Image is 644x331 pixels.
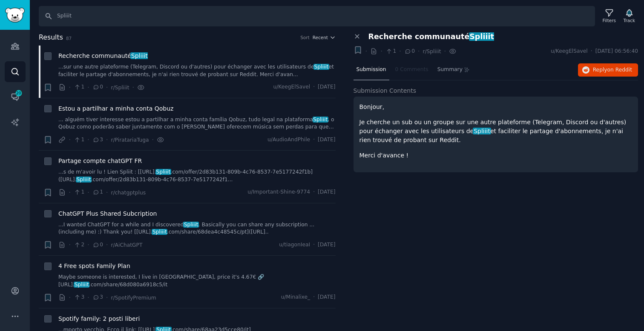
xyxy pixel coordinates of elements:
span: · [87,188,89,197]
div: Track [624,17,635,23]
p: Bonjour, [359,103,632,111]
span: [DATE] 06:56:40 [595,48,638,55]
span: 3 [92,294,103,301]
span: · [69,135,71,144]
span: Spliiit [469,32,495,41]
a: ... alguém tiver interesse estou a partilhar a minha conta família Qobuz, tudo legal na plataform... [58,116,336,131]
span: Spliiit [183,222,199,228]
a: Maybe someone is interested, I live in [GEOGRAPHIC_DATA], price it's 4.67€ 🔗 [URL].Spliiit.com/sh... [58,274,336,288]
a: Spotify family: 2 posti liberi [58,314,140,323]
span: · [87,83,89,92]
span: · [365,47,367,56]
span: · [399,47,401,56]
button: Recent [313,34,336,40]
span: Summary [437,66,463,74]
span: Recherche communauté [368,32,494,41]
a: Estou a partilhar a minha conta Qobuz [58,104,173,113]
span: 0 [92,241,103,249]
span: 0 [92,83,103,91]
span: Spliiit [473,128,491,134]
span: · [591,48,592,55]
span: Spliiit [152,229,167,235]
span: 2 [74,241,84,249]
span: r/PiratariaTuga [111,137,149,143]
span: u/Important-Shine-9774 [247,188,310,196]
span: [DATE] [318,241,335,249]
span: Submission Contents [354,86,417,95]
a: ...s de m'avoir lu ! Lien Spliit : [[URL].Spliiit.com/offer/2d83b131-809b-4c76-8537-7e5177242f1b]... [58,168,336,183]
a: ...I wanted ChatGPT for a while and I discoveredSpliiit. Basically you can share any subscription... [58,221,336,236]
span: u/AudioAndPhile [267,136,310,144]
span: · [418,47,420,56]
p: Je cherche un sub ou un groupe sur une autre plateforme (Telegram, Discord ou d'autres) pour écha... [359,118,632,145]
span: 20 [15,90,23,96]
span: · [313,83,315,91]
span: r/AiChatGPT [111,242,142,248]
span: [DATE] [318,136,335,144]
span: · [106,293,108,302]
span: 3 [92,136,103,144]
span: Spliiit [74,282,89,288]
span: u/tiagonIeaI [279,241,310,249]
a: Recherche communautéSpliiit [58,51,148,60]
span: 87 [66,36,72,41]
span: · [69,240,71,249]
img: GummySearch logo [5,8,25,23]
span: 1 [92,188,103,196]
input: Search Keyword [39,6,595,26]
span: · [106,135,108,144]
span: 1 [385,48,396,55]
span: Spliiit [130,52,148,59]
button: Track [621,7,638,25]
span: u/KeegElSavel [273,83,310,91]
span: · [69,293,71,302]
span: 3 [74,294,84,301]
span: · [380,47,382,56]
a: 20 [5,86,26,107]
span: · [106,188,108,197]
span: · [152,135,154,144]
span: Spliiit [76,177,92,183]
a: Partage compte chatGPT FR [58,157,142,165]
span: · [106,83,108,92]
span: [DATE] [318,294,335,301]
span: r/Spliiit [111,85,129,91]
span: r/Spliiit [423,49,441,54]
span: u/Minalixe_ [281,294,310,301]
span: u/KeegElSavel [551,48,588,55]
span: · [69,83,71,92]
span: Spliiit [313,117,328,123]
span: Recherche communauté [58,51,148,60]
span: · [132,83,134,92]
div: Filters [603,17,616,23]
a: ChatGPT Plus Shared Subcription [58,209,157,218]
p: Merci d'avance ! [359,151,632,160]
span: [DATE] [318,83,335,91]
span: [DATE] [318,188,335,196]
span: · [69,188,71,197]
span: 0 [404,48,415,55]
span: on Reddit [607,67,632,73]
span: 1 [74,83,84,91]
span: · [313,241,315,249]
div: Sort [300,34,310,40]
span: r/chatgptplus [111,190,146,196]
button: Replyon Reddit [578,63,638,77]
a: 4 Free spots Family Plan [58,262,130,271]
span: · [444,47,446,56]
span: 1 [74,136,84,144]
a: ...sur une autre plateforme (Telegram, Discord ou d'autres) pour échanger avec les utilisateurs d... [58,63,336,78]
span: Spliiit [313,64,329,70]
span: · [313,188,315,196]
span: Recent [313,34,328,40]
span: 1 [74,188,84,196]
span: Submission [356,66,386,74]
span: · [313,136,315,144]
span: · [87,240,89,249]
